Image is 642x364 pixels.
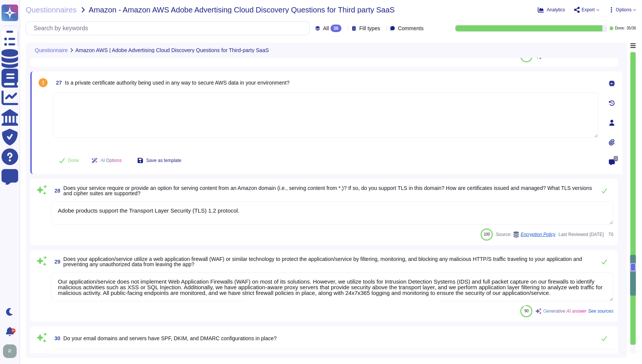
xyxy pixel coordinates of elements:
span: Fill types [359,26,380,31]
span: Generative AI answer [543,54,586,59]
span: Does your application/service utilize a web application firewall (WAF) or similar technology to p... [64,256,582,267]
span: 35 / 36 [626,26,636,30]
span: See sources [588,309,613,313]
span: Options [616,8,631,12]
span: Export [582,8,595,12]
span: 70 [607,232,613,237]
span: 100 [484,232,490,236]
button: Analytics [538,7,565,13]
span: 28 [51,188,60,193]
span: Questionnaire [35,48,68,53]
span: Comments [398,26,423,31]
span: Encryption Policy [521,232,555,237]
span: Last Reviewed [DATE] [558,232,604,237]
span: Analytics [547,8,565,12]
span: Questionnaires [26,6,77,14]
div: 36 [330,25,341,32]
button: Save as template [131,153,188,168]
span: Save as template [146,158,181,163]
button: user [2,343,22,359]
span: Done: [615,26,625,30]
span: 30 [51,336,60,341]
textarea: Adobe products support the Transport Layer Security (TLS) 1.2 protocol. [51,201,613,225]
span: AI Options [101,158,122,163]
img: user [3,344,17,358]
span: Does your service require or provide an option for serving content from an Amazon domain (i.e., s... [64,185,592,196]
div: 9+ [11,329,16,333]
input: Search by keywords [30,22,309,35]
span: Is a private certificate authority being used in any way to secure AWS data in your environment? [65,80,290,86]
span: 90 [524,309,529,313]
span: Generative AI answer [543,309,586,313]
span: Amazon AWS | Adobe Advertising Cloud Discovery Questions for Third-party SaaS [75,48,269,53]
span: Done [68,158,79,163]
button: Done [53,153,85,168]
textarea: Our application/service does not implement Web Application Firewalls (WAF) on most of its solutio... [51,272,613,301]
span: 27 [53,80,62,85]
span: Amazon - Amazon AWS Adobe Advertising Cloud Discovery Questions for Third party SaaS [89,6,395,14]
span: 0 [614,156,618,161]
span: All [323,26,329,31]
span: 29 [51,259,60,264]
span: See sources [588,54,613,59]
span: Source: [496,231,555,238]
span: Do your email domains and servers have SPF, DKIM, and DMARC configurations in place? [64,335,277,341]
